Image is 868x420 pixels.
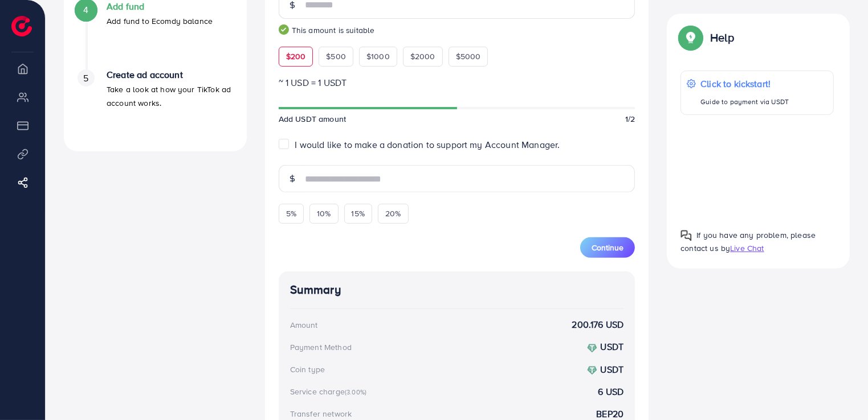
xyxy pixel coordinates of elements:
p: Click to kickstart! [700,77,789,90]
span: Add USDT amount [279,113,346,125]
li: Add fund [64,1,247,69]
span: 5% [286,208,296,219]
span: $1000 [366,51,390,62]
span: $500 [326,51,346,62]
span: If you have any problem, please contact us by [680,229,816,254]
span: 15% [352,208,365,219]
small: This amount is suitable [279,24,635,36]
img: Popup guide [680,27,701,48]
li: Create ad account [64,69,247,138]
img: guide [279,24,289,35]
strong: 200.176 USD [572,318,624,331]
span: Continue [592,242,624,253]
strong: 6 USD [598,385,624,398]
span: 5 [83,72,88,85]
span: I would like to make a donation to support my Account Manager. [295,138,560,151]
h4: Summary [290,283,624,297]
span: 10% [317,208,331,219]
span: Live Chat [730,242,764,254]
p: Help [710,31,734,44]
img: logo [11,16,32,36]
p: Guide to payment via USDT [700,95,789,109]
span: $2000 [410,51,435,62]
span: 4 [83,3,88,17]
p: Take a look at how your TikTok ad account works. [107,83,233,110]
p: ~ 1 USD = 1 USDT [279,76,635,89]
strong: USDT [601,363,624,376]
p: Add fund to Ecomdy balance [107,14,213,28]
span: 1/2 [625,113,635,125]
div: Coin type [290,364,325,375]
div: Amount [290,319,318,331]
img: coin [587,343,597,353]
span: 20% [385,208,401,219]
small: (3.00%) [345,388,366,397]
div: Transfer network [290,408,352,419]
span: $5000 [456,51,481,62]
img: Popup guide [680,230,692,241]
h4: Create ad account [107,69,233,80]
strong: USDT [601,340,624,353]
div: Payment Method [290,341,352,353]
div: Service charge [290,386,370,397]
span: $200 [286,51,306,62]
iframe: Chat [820,369,859,411]
img: coin [587,365,597,376]
h4: Add fund [107,1,213,12]
button: Continue [580,237,635,258]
